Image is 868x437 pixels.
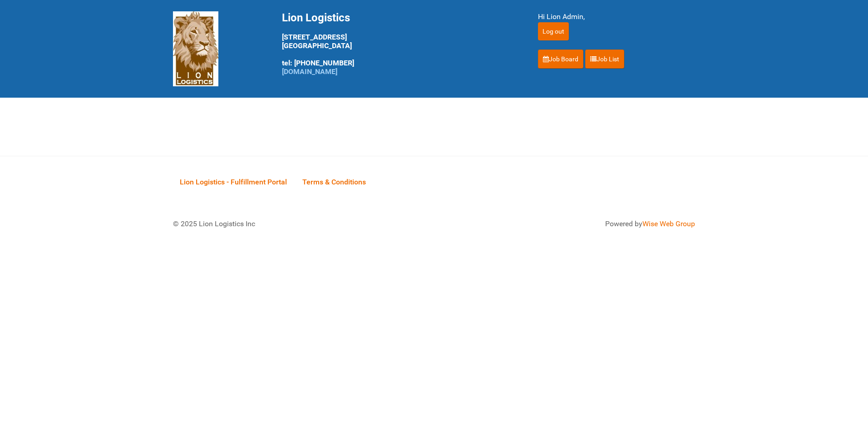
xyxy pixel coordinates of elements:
[642,219,695,228] a: Wise Web Group
[173,44,218,53] a: Lion Logistics
[282,11,515,76] div: [STREET_ADDRESS] [GEOGRAPHIC_DATA] tel: [PHONE_NUMBER]
[180,178,287,186] span: Lion Logistics - Fulfillment Portal
[445,218,695,229] div: Powered by
[173,11,218,86] img: Lion Logistics
[538,11,695,22] div: Hi Lion Admin,
[585,50,624,69] a: Job List
[302,178,366,186] span: Terms & Conditions
[173,168,294,196] a: Lion Logistics - Fulfillment Portal
[282,67,337,76] a: [DOMAIN_NAME]
[282,11,350,24] span: Lion Logistics
[166,212,429,236] div: © 2025 Lion Logistics Inc
[538,22,569,40] input: Log out
[538,50,583,69] a: Job Board
[296,168,373,196] a: Terms & Conditions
